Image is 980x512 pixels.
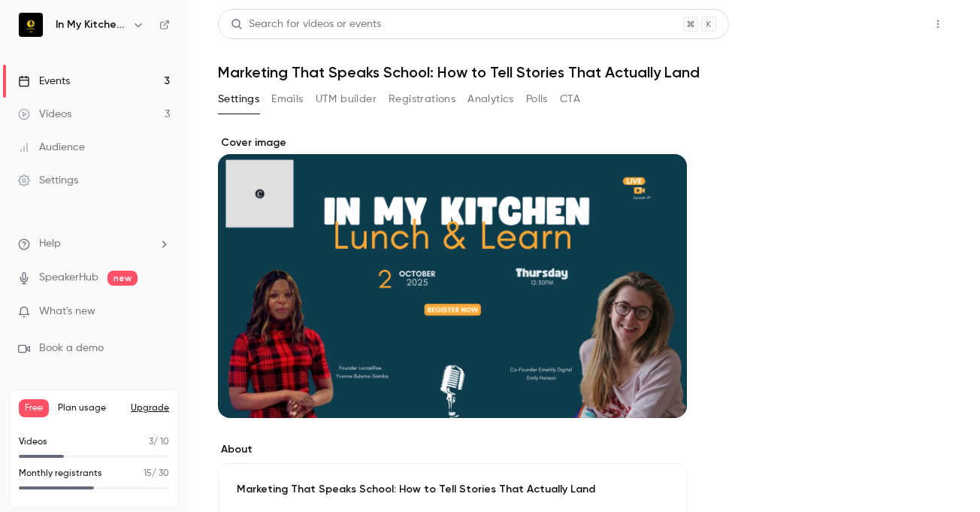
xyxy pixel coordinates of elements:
button: Settings [218,87,259,111]
p: Monthly registrants [19,467,102,480]
div: Audience [18,140,85,155]
label: About [218,442,687,457]
p: / 30 [144,467,169,480]
button: Analytics [467,87,514,111]
p: Marketing That Speaks School: How to Tell Stories That Actually Land [237,482,668,497]
img: In My Kitchen With Yvonne [19,13,43,37]
div: Settings [18,173,78,188]
span: 15 [144,469,152,478]
div: Videos [18,107,71,122]
button: Upgrade [131,402,169,414]
button: Registrations [389,87,455,111]
a: SpeakerHub [39,270,98,286]
button: Emails [271,87,303,111]
span: 3 [149,438,153,447]
p: / 10 [149,435,169,449]
span: What's new [39,304,95,320]
div: Search for videos or events [231,17,381,32]
h6: In My Kitchen With [PERSON_NAME] [56,17,126,32]
span: new [107,271,138,286]
iframe: Noticeable Trigger [152,305,170,319]
button: Share [854,9,914,39]
label: Cover image [218,135,687,150]
button: UTM builder [316,87,377,111]
span: Help [39,236,61,252]
section: Cover image [218,135,687,418]
li: help-dropdown-opener [18,236,170,252]
button: CTA [560,87,580,111]
span: Plan usage [58,402,122,414]
p: Videos [19,435,47,449]
div: Events [18,74,70,89]
button: Polls [526,87,548,111]
h1: Marketing That Speaks School: How to Tell Stories That Actually Land [218,63,950,81]
span: Free [19,399,49,417]
span: Book a demo [39,341,104,356]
